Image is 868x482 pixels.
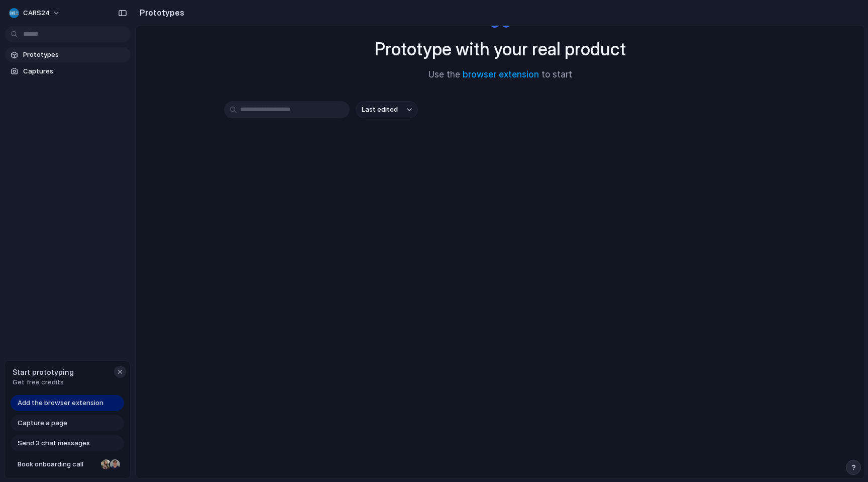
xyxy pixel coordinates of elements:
a: browser extension [463,69,539,79]
span: Book onboarding call [18,459,97,469]
a: Prototypes [5,47,131,62]
div: Nicole Kubica [100,458,112,470]
a: Add the browser extension [11,395,124,411]
span: CARS24 [23,8,50,18]
span: Add the browser extension [18,398,103,408]
span: Send 3 chat messages [18,438,90,448]
button: Last edited [356,101,418,118]
span: Capture a page [18,418,67,428]
button: CARS24 [5,5,65,21]
span: Use the to start [428,68,572,82]
h1: Prototype with your real product [375,36,626,62]
a: Book onboarding call [11,456,124,472]
span: Start prototyping [13,367,74,377]
a: Captures [5,64,131,79]
h2: Prototypes [136,7,184,19]
div: Christian Iacullo [109,458,121,470]
span: Prototypes [23,50,127,60]
span: Last edited [362,105,398,115]
span: Get free credits [13,377,74,387]
span: Captures [23,66,127,76]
